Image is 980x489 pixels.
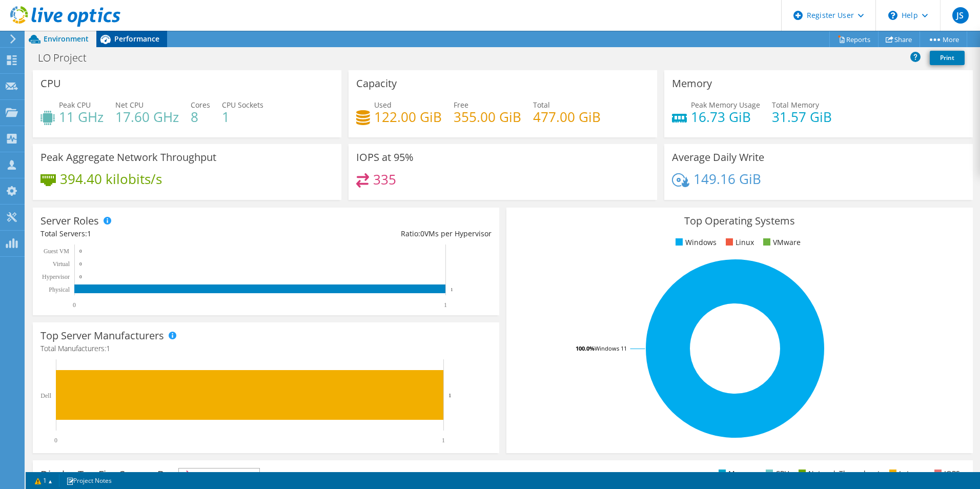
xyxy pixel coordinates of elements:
span: Cores [191,100,210,110]
h4: 11 GHz [59,111,104,123]
h4: 477.00 GiB [533,111,601,123]
li: Linux [723,237,754,248]
text: 1 [451,287,453,292]
li: VMware [761,237,801,248]
h4: 122.00 GiB [374,111,442,123]
a: Print [930,51,965,65]
h3: Peak Aggregate Network Throughput [40,152,216,163]
text: 0 [79,249,82,254]
a: Share [878,31,920,47]
div: Total Servers: [40,228,266,239]
h4: 335 [373,174,396,185]
text: Guest VM [44,248,69,255]
span: 1 [106,343,110,353]
li: Windows [673,237,717,248]
h4: 149.16 GiB [693,173,761,185]
li: Latency [887,468,925,479]
span: Peak Memory Usage [691,100,760,110]
div: Ratio: VMs per Hypervisor [266,228,492,239]
text: 1 [444,301,447,309]
text: 0 [54,437,57,444]
li: CPU [763,468,789,479]
a: 1 [28,474,59,487]
span: JS [952,7,969,24]
span: CPU Sockets [222,100,263,110]
h3: Top Server Manufacturers [40,330,164,341]
li: Network Throughput [796,468,880,479]
h3: Server Roles [40,215,99,227]
tspan: 100.0% [576,344,595,352]
text: Hypervisor [42,273,70,280]
span: Total Memory [772,100,819,110]
a: More [920,31,967,47]
text: 0 [79,261,82,267]
li: Memory [716,468,757,479]
tspan: Windows 11 [595,344,627,352]
h4: 1 [222,111,263,123]
h4: 16.73 GiB [691,111,760,123]
h4: Total Manufacturers: [40,343,492,354]
span: Performance [114,34,159,44]
span: Used [374,100,392,110]
text: 0 [73,301,76,309]
text: Dell [40,392,51,399]
h3: IOPS at 95% [356,152,414,163]
text: 0 [79,274,82,279]
span: Net CPU [115,100,144,110]
span: 0 [420,229,424,238]
h4: 17.60 GHz [115,111,179,123]
li: IOPS [932,468,960,479]
a: Reports [829,31,879,47]
span: Environment [44,34,89,44]
h4: 355.00 GiB [454,111,521,123]
h3: Top Operating Systems [514,215,965,227]
text: Virtual [53,260,70,268]
h3: Memory [672,78,712,89]
span: Peak CPU [59,100,91,110]
text: 1 [448,392,452,398]
h4: 8 [191,111,210,123]
h1: LO Project [33,52,103,64]
a: Project Notes [59,474,119,487]
h3: CPU [40,78,61,89]
span: Free [454,100,468,110]
h4: 31.57 GiB [772,111,832,123]
span: Total [533,100,550,110]
h4: 394.40 kilobits/s [60,173,162,185]
span: 1 [87,229,91,238]
svg: \n [888,11,897,20]
h3: Average Daily Write [672,152,764,163]
text: Physical [49,286,70,293]
h3: Capacity [356,78,397,89]
text: 1 [442,437,445,444]
span: IOPS [179,468,259,481]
